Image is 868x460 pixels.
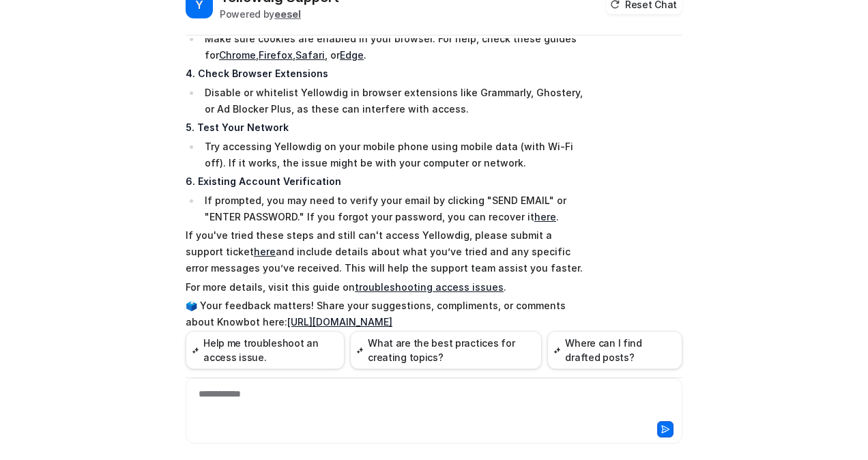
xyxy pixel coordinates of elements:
a: Safari [295,49,325,61]
a: Edge [340,49,364,61]
a: Chrome [219,49,256,61]
p: If you've tried these steps and still can't access Yellowdig, please submit a support ticket and ... [186,227,585,276]
strong: 5. Test Your Network [186,121,289,133]
p: 🗳️ Your feedback matters! Share your suggestions, compliments, or comments about Knowbot here: [186,298,585,330]
a: troubleshooting access issues [355,281,504,293]
p: For more details, visit this guide on . [186,279,585,296]
b: eesel [274,8,301,20]
div: Powered by [220,7,339,21]
a: here [534,211,556,222]
a: [URL][DOMAIN_NAME] [287,316,392,328]
button: What are the best practices for creating topics? [350,331,542,369]
button: Where can I find drafted posts? [547,331,682,369]
li: If prompted, you may need to verify your email by clicking "SEND EMAIL" or "ENTER PASSWORD." If y... [201,192,585,225]
button: Help me troubleshoot an access issue. [186,331,345,369]
li: Make sure cookies are enabled in your browser. For help, check these guides for , , , or . [201,31,585,63]
li: Disable or whitelist Yellowdig in browser extensions like Grammarly, Ghostery, or Ad Blocker Plus... [201,85,585,117]
strong: 6. Existing Account Verification [186,175,341,187]
strong: 4. Check Browser Extensions [186,68,328,79]
li: Try accessing Yellowdig on your mobile phone using mobile data (with Wi-Fi off). If it works, the... [201,139,585,171]
a: here [254,246,276,257]
a: Firefox [259,49,293,61]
